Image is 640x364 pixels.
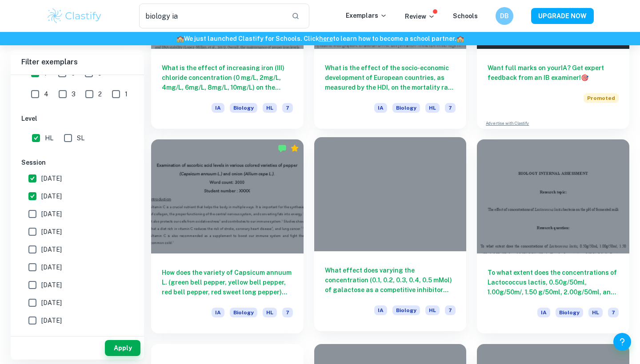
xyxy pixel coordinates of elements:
[41,316,62,325] span: [DATE]
[531,8,594,24] button: UPGRADE NOW
[278,144,287,153] img: Marked
[374,103,387,113] span: IA
[125,89,128,99] span: 1
[456,35,464,42] span: 🏫
[230,308,257,317] span: Biology
[392,103,420,113] span: Biology
[425,305,440,315] span: HL
[445,305,456,315] span: 7
[263,103,277,113] span: HL
[162,268,293,297] h6: How does the variety of Capsicum annuum L. (green bell pepper, yellow bell pepper, red bell peppe...
[314,139,467,333] a: What effect does varying the concentration (0.1, 0.2, 0.3, 0.4, 0.5 mMol) of galactose as a compe...
[263,308,277,317] span: HL
[588,308,603,317] span: HL
[11,50,144,75] h6: Filter exemplars
[282,103,293,113] span: 7
[392,305,420,315] span: Biology
[2,34,638,44] h6: We just launched Clastify for Schools. Click to learn how to become a school partner.
[346,11,387,20] p: Exemplars
[72,89,76,99] span: 3
[98,89,102,99] span: 2
[44,89,48,99] span: 4
[319,35,333,42] a: here
[41,191,62,201] span: [DATE]
[46,7,103,25] img: Clastify logo
[41,280,62,290] span: [DATE]
[282,308,293,317] span: 7
[41,298,62,308] span: [DATE]
[325,265,456,295] h6: What effect does varying the concentration (0.1, 0.2, 0.3, 0.4, 0.5 mMol) of galactose as a compe...
[496,7,513,25] button: DB
[77,133,84,143] span: SL
[21,158,133,167] h6: Session
[425,103,440,113] span: HL
[374,305,387,315] span: IA
[151,139,304,333] a: How does the variety of Capsicum annuum L. (green bell pepper, yellow bell pepper, red bell peppe...
[41,174,62,183] span: [DATE]
[581,74,588,81] span: 🎯
[290,144,299,153] div: Premium
[105,340,140,356] button: Apply
[405,12,435,21] p: Review
[41,245,62,254] span: [DATE]
[230,103,257,113] span: Biology
[41,262,62,272] span: [DATE]
[556,308,583,317] span: Biology
[139,4,284,28] input: Search for any exemplars...
[212,308,224,317] span: IA
[176,35,184,42] span: 🏫
[613,333,631,351] button: Help and Feedback
[162,63,293,92] h6: What is the effect of increasing iron (III) chloride concentration (0 mg/L, 2mg/L, 4mg/L, 6mg/L, ...
[584,93,619,103] span: Promoted
[325,63,456,92] h6: What is the effect of the socio-economic development of European countries, as measured by the HD...
[608,308,619,317] span: 7
[41,209,62,219] span: [DATE]
[488,63,619,83] h6: Want full marks on your IA ? Get expert feedback from an IB examiner!
[21,114,133,123] h6: Level
[212,103,224,113] span: IA
[500,11,510,21] h6: DB
[488,268,619,297] h6: To what extent does the concentrations of Lactococcus lactis, 0.50g/50ml, 1.00g/50m/, 1.50 g/50ml...
[537,308,550,317] span: IA
[445,103,456,113] span: 7
[486,120,529,127] a: Advertise with Clastify
[45,133,53,143] span: HL
[477,139,629,333] a: To what extent does the concentrations of Lactococcus lactis, 0.50g/50ml, 1.00g/50m/, 1.50 g/50ml...
[41,227,62,237] span: [DATE]
[453,12,478,20] a: Schools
